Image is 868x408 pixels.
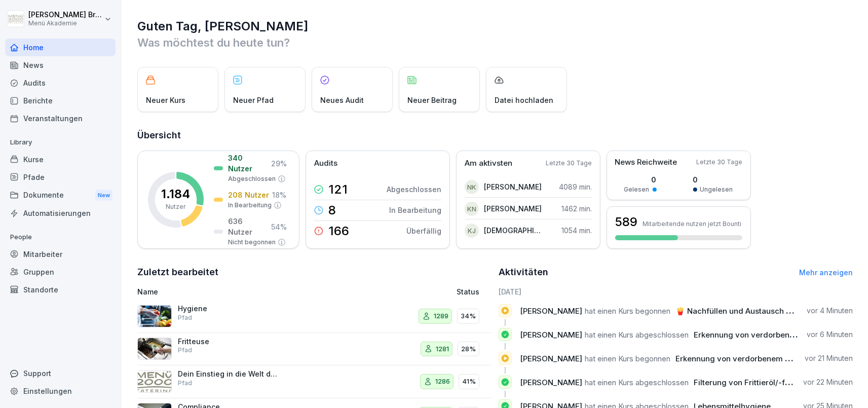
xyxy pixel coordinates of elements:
[228,238,276,247] p: Nicht begonnen
[465,158,512,169] p: Am aktivsten
[615,213,637,231] h3: 589
[137,300,492,333] a: HygienePfad128934%
[693,174,733,185] p: 0
[28,20,102,27] p: Menü Akademie
[5,281,116,299] a: Standorte
[495,95,553,105] p: Datei hochladen
[5,39,116,56] a: Home
[5,364,116,382] div: Support
[137,365,492,398] a: Dein Einstieg in die Welt der Menü 2000 AkademiePfad128641%
[5,229,116,245] p: People
[696,158,742,167] p: Letzte 30 Tage
[5,245,116,263] a: Mitarbeiter
[615,157,677,168] p: News Reichweite
[484,181,542,192] p: [PERSON_NAME]
[585,378,689,387] span: hat einen Kurs abgeschlossen
[499,286,853,297] h6: [DATE]
[675,306,860,316] span: 🍟 Nachfüllen und Austausch des Frittieröl/-fettes
[137,305,172,327] img: l7j8ma1q6cu44qkpc9tlpgs1.png
[228,190,269,200] p: 208 Nutzer
[807,306,853,316] p: vor 4 Minuten
[436,344,449,354] p: 1281
[624,185,650,194] p: Gelesen
[559,181,592,192] p: 4089 min.
[178,337,279,346] p: Fritteuse
[803,377,853,387] p: vor 22 Minuten
[407,95,457,105] p: Neuer Beitrag
[585,306,670,316] span: hat einen Kurs begonnen
[461,311,476,321] p: 34%
[178,346,192,355] p: Pfad
[585,330,689,340] span: hat einen Kurs abgeschlossen
[228,201,272,210] p: In Bearbeitung
[457,286,479,297] p: Status
[5,263,116,281] a: Gruppen
[320,95,364,105] p: Neues Audit
[137,265,492,279] h2: Zuletzt bearbeitet
[233,95,274,105] p: Neuer Pfad
[137,338,172,360] img: pbizark1n1rfoj522dehoix3.png
[585,354,670,363] span: hat einen Kurs begonnen
[328,225,349,237] p: 166
[272,190,286,200] p: 18 %
[137,128,853,142] h2: Übersicht
[520,354,582,363] span: [PERSON_NAME]
[561,203,592,214] p: 1462 min.
[624,174,657,185] p: 0
[5,151,116,168] a: Kurse
[166,202,186,211] p: Nutzer
[137,286,357,297] p: Name
[5,74,116,92] a: Audits
[162,188,191,200] p: 1.184
[228,153,268,174] p: 340 Nutzer
[137,333,492,366] a: FritteusePfad128128%
[389,205,441,215] p: In Bearbeitung
[5,109,116,127] div: Veranstaltungen
[178,369,279,379] p: Dein Einstieg in die Welt der Menü 2000 Akademie
[95,190,112,201] div: New
[5,56,116,74] a: News
[137,34,853,51] p: Was möchtest du heute tun?
[805,353,853,363] p: vor 21 Minuten
[461,344,476,354] p: 28%
[700,185,733,194] p: Ungelesen
[435,377,450,387] p: 1286
[5,382,116,400] a: Einstellungen
[465,224,479,238] div: KJ
[328,204,336,216] p: 8
[5,134,116,151] p: Library
[137,370,172,393] img: wqxkok33wadzd5klxy6nhlik.png
[465,202,479,216] div: KN
[484,225,542,236] p: [DEMOGRAPHIC_DATA][PERSON_NAME]
[228,216,268,237] p: 636 Nutzer
[546,159,592,168] p: Letzte 30 Tage
[5,186,116,205] div: Dokumente
[643,220,741,228] p: Mitarbeitende nutzen jetzt Bounti
[406,226,441,236] p: Überfällig
[462,377,476,387] p: 41%
[5,92,116,109] a: Berichte
[465,180,479,194] div: NK
[5,186,116,205] a: DokumenteNew
[520,306,582,316] span: [PERSON_NAME]
[228,174,276,183] p: Abgeschlossen
[271,221,287,232] p: 54 %
[314,158,337,169] p: Audits
[178,379,192,388] p: Pfad
[387,184,441,195] p: Abgeschlossen
[499,265,548,279] h2: Aktivitäten
[694,330,817,340] span: Erkennung von verdorbenem Fett
[5,204,116,222] a: Automatisierungen
[807,329,853,340] p: vor 6 Minuten
[271,158,287,169] p: 29 %
[328,183,348,196] p: 121
[675,354,799,363] span: Erkennung von verdorbenem Fett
